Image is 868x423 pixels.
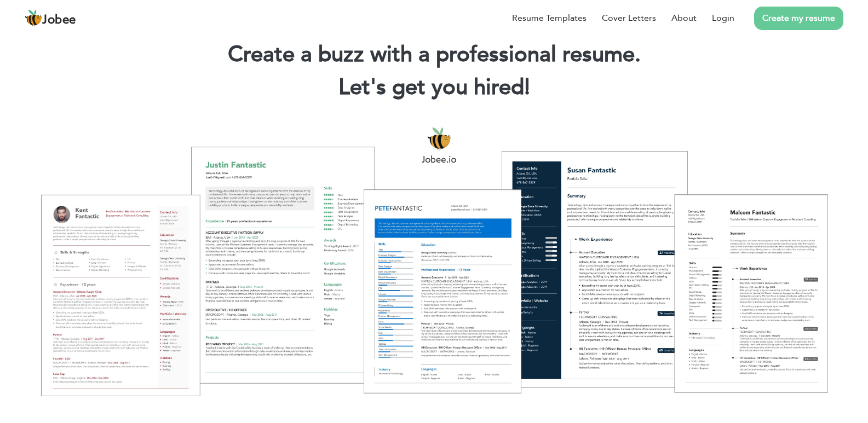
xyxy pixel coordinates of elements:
[671,11,697,25] a: About
[512,11,587,25] a: Resume Templates
[712,11,734,25] a: Login
[16,73,852,102] h2: Let's
[16,40,852,69] h1: Create a buzz with a professional resume.
[754,7,843,30] a: Create my resume
[42,14,76,26] span: Jobee
[25,9,76,27] a: Jobee
[392,72,530,102] span: get you hired!
[525,72,530,102] span: |
[25,9,42,27] img: jobee.io
[602,11,656,25] a: Cover Letters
